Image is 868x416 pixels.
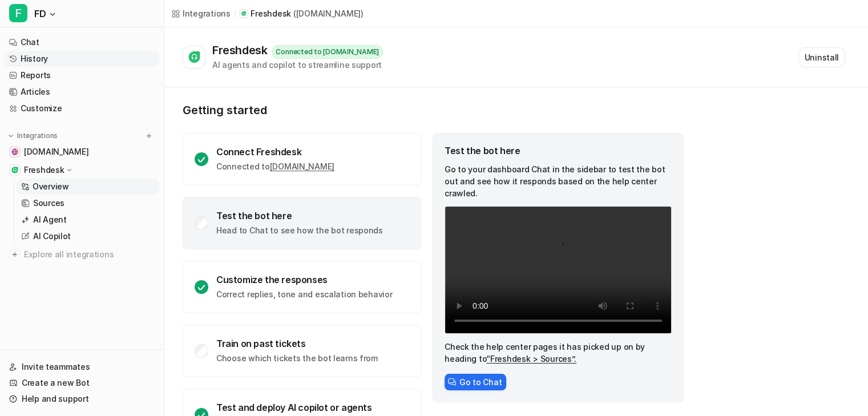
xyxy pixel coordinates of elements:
[17,195,159,211] a: Sources
[17,131,58,140] p: Integrations
[17,179,159,195] a: Overview
[34,6,46,22] span: FD
[11,148,18,155] img: support.xyzreality.com
[24,146,88,157] span: [DOMAIN_NAME]
[17,212,159,228] a: AI Agent
[9,4,27,22] span: F
[216,225,383,236] p: Head to Chat to see how the bot responds
[5,391,159,407] a: Help and support
[216,210,383,221] div: Test the bot here
[445,206,672,334] video: Your browser does not support the video tag.
[216,161,334,172] p: Connected to
[33,197,64,209] p: Sources
[251,8,290,19] p: Freshdesk
[171,7,231,19] a: Integrations
[33,214,67,225] p: AI Agent
[145,132,153,140] img: menu_add.svg
[5,144,159,160] a: support.xyzreality.com[DOMAIN_NAME]
[212,59,383,71] div: AI agents and copilot to streamline support
[5,375,159,391] a: Create a new Bot
[183,103,685,117] p: Getting started
[445,374,506,390] button: Go to Chat
[24,245,155,264] span: Explore all integrations
[5,100,159,116] a: Customize
[216,146,334,157] div: Connect Freshdesk
[24,164,64,176] p: Freshdesk
[5,34,159,50] a: Chat
[216,274,392,285] div: Customize the responses
[293,8,364,19] p: ( [DOMAIN_NAME] )
[212,43,272,57] div: Freshdesk
[239,8,363,19] a: Freshdesk([DOMAIN_NAME])
[234,9,236,19] span: /
[216,353,378,364] p: Choose which tickets the bot learns from
[216,338,378,349] div: Train on past tickets
[5,51,159,67] a: History
[5,130,61,142] button: Integrations
[17,228,159,244] a: AI Copilot
[445,145,672,156] div: Test the bot here
[486,354,576,364] a: “Freshdesk > Sources”.
[5,84,159,100] a: Articles
[5,359,159,375] a: Invite teammates
[270,161,334,171] a: [DOMAIN_NAME]
[798,47,845,67] button: Uninstall
[33,231,71,242] p: AI Copilot
[183,7,231,19] div: Integrations
[445,341,672,365] p: Check the help center pages it has picked up on by heading to
[5,247,159,262] a: Explore all integrations
[9,249,21,260] img: explore all integrations
[7,132,15,140] img: expand menu
[216,289,392,300] p: Correct replies, tone and escalation behavior
[33,181,69,192] p: Overview
[448,378,456,386] img: ChatIcon
[272,45,383,59] div: Connected to [DOMAIN_NAME]
[216,402,380,413] div: Test and deploy AI copilot or agents
[445,163,672,199] p: Go to your dashboard Chat in the sidebar to test the bot out and see how it responds based on the...
[11,167,18,173] img: Freshdesk
[5,67,159,83] a: Reports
